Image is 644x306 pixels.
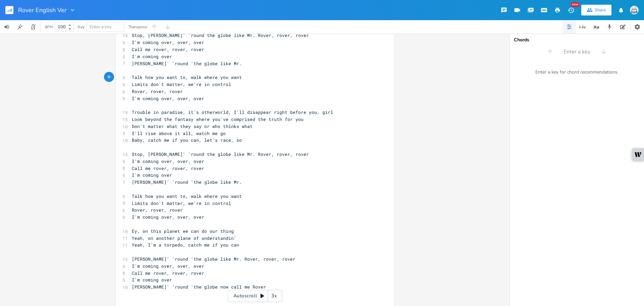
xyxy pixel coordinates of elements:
span: [PERSON_NAME]' 'round 'the globe like Mr. [132,60,242,67]
span: I'm coming over, over, over [132,39,204,45]
span: Yeah, I'm a torpedo, catch me if you can [132,242,239,248]
div: Transpose [128,25,147,29]
div: Key [78,25,85,29]
div: Autoscroll [228,290,282,302]
span: Limits don't matter, we're in control [132,200,231,206]
span: Rover, rover, rover [132,88,183,94]
span: Ey, on this planet we can do our thing [132,228,234,234]
span: Enter a key [563,48,590,56]
span: I'm coming over [132,277,172,283]
span: Stop, [PERSON_NAME]' 'round the globe like Mr. Rover, rover, rover [132,151,309,157]
span: Call me rover, rover, rover [132,46,204,52]
span: Trouble in paradise, it's otherworld, I'll disappear right before you, girl [132,109,333,115]
span: I'm coming over, over, over [132,158,204,164]
span: Baby, catch me if you can, let's race, so [132,137,242,143]
span: Talk how you want to, walk where you want [132,74,242,80]
div: New [571,2,580,7]
span: I'm coming over, over, over [132,95,204,101]
img: Sign In [630,6,639,14]
span: I'm coming over [132,172,172,178]
div: BPM [45,25,53,29]
span: I'll rise above it all, watch me go [132,130,226,136]
div: 3x [268,290,280,302]
span: Rover, rover, rover [132,207,183,213]
span: Call me rover, rover, rover [132,165,204,171]
span: Limits don't matter, we're in control [132,81,231,87]
span: [PERSON_NAME]' 'round 'the globe like Mr. [132,179,242,185]
span: Enter a key [90,24,112,30]
div: Chords [514,38,640,42]
span: Stop, [PERSON_NAME]' 'round the globe like Mr. Rover, rover, rover [132,32,309,38]
button: New [564,4,578,16]
span: Call me rover, rover, rover [132,270,204,276]
span: I'm coming over, over, over [132,263,204,269]
span: [PERSON_NAME]' 'round 'the globe now call me Rover [132,284,266,290]
span: Talk how you want to, walk where you want [132,193,242,199]
span: Don't matter what they say or who thinks what [132,123,253,129]
span: Look beyond the fantasy where you've comprised the truth for you [132,116,304,122]
div: Enter a key for chord recommendations. [510,65,644,79]
span: [PERSON_NAME]' 'round 'the globe like Mr. Rover, rover, rover [132,256,296,262]
span: I'm coming over [132,53,172,59]
span: Rover English Ver [18,7,66,13]
div: Share [595,7,606,13]
span: I'm coming over, over, over [132,214,204,220]
button: Share [581,5,611,15]
span: Yeah, on another plane of understandin' [132,235,236,241]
